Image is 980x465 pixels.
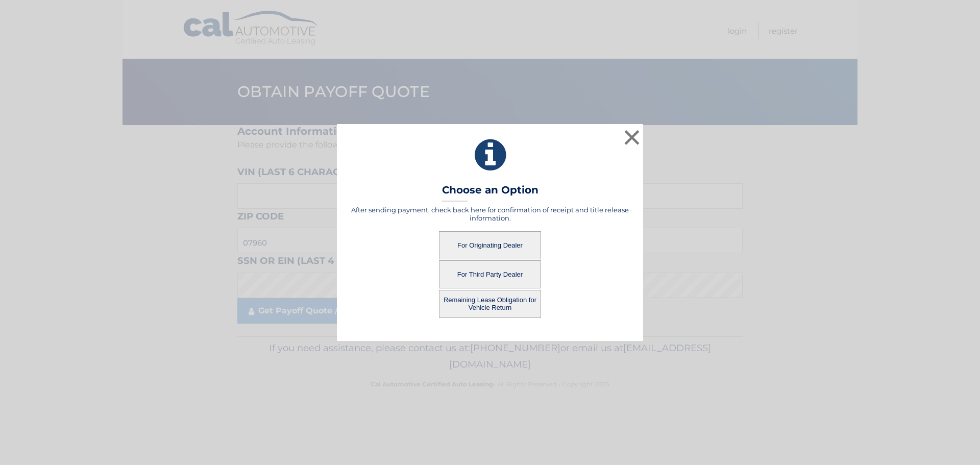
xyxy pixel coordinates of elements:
h3: Choose an Option [442,184,538,202]
button: For Third Party Dealer [439,260,541,288]
button: Remaining Lease Obligation for Vehicle Return [439,290,541,318]
button: For Originating Dealer [439,231,541,259]
h5: After sending payment, check back here for confirmation of receipt and title release information. [350,206,630,222]
button: × [622,127,642,148]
